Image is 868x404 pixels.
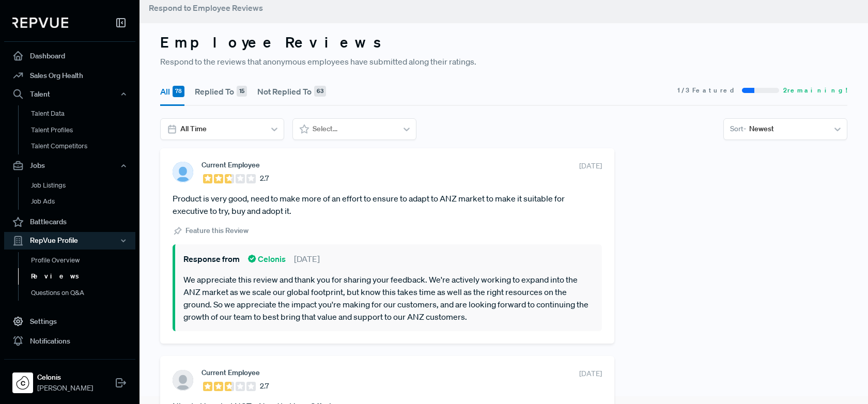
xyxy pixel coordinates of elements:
[579,161,602,172] span: [DATE]
[579,368,602,379] span: [DATE]
[314,86,326,97] div: 63
[4,312,135,331] a: Settings
[783,86,847,95] span: 2 remaining!
[18,122,149,138] a: Talent Profiles
[4,46,135,66] a: Dashboard
[4,66,135,85] a: Sales Org Health
[183,273,594,323] p: We appreciate this review and thank you for sharing your feedback. We're actively working to expa...
[18,193,149,210] a: Job Ads
[149,3,263,13] span: Respond to Employee Reviews
[294,253,320,265] span: [DATE]
[183,253,240,265] span: Response from
[257,77,326,106] button: Not Replied To 63
[18,252,149,269] a: Profile Overview
[37,383,93,394] span: [PERSON_NAME]
[4,85,135,103] button: Talent
[202,368,260,377] span: Current Employee
[4,331,135,351] a: Notifications
[195,77,247,106] button: Replied To 15
[18,177,149,194] a: Job Listings
[160,55,847,68] p: Respond to the reviews that anonymous employees have submitted along their ratings.
[4,232,135,250] button: RepVue Profile
[4,157,135,175] button: Jobs
[12,18,68,28] img: RepVue
[37,372,93,383] strong: Celonis
[160,77,184,106] button: All 78
[18,285,149,301] a: Questions on Q&A
[18,138,149,154] a: Talent Competitors
[173,86,184,97] div: 78
[237,86,247,97] div: 15
[160,34,847,51] h3: Employee Reviews
[4,359,135,398] a: CelonisCelonis[PERSON_NAME]
[18,105,149,122] a: Talent Data
[14,375,31,391] img: Celonis
[202,161,260,169] span: Current Employee
[18,268,149,285] a: Reviews
[4,212,135,232] a: Battlecards
[248,253,286,265] span: Celonis
[260,381,269,392] span: 2.7
[730,123,746,134] span: Sort -
[260,173,269,184] span: 2.7
[173,192,602,217] article: Product is very good, need to make more of an effort to ensure to adapt to ANZ market to make it ...
[185,225,249,236] span: Feature this Review
[677,86,738,95] span: 1 / 3 Featured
